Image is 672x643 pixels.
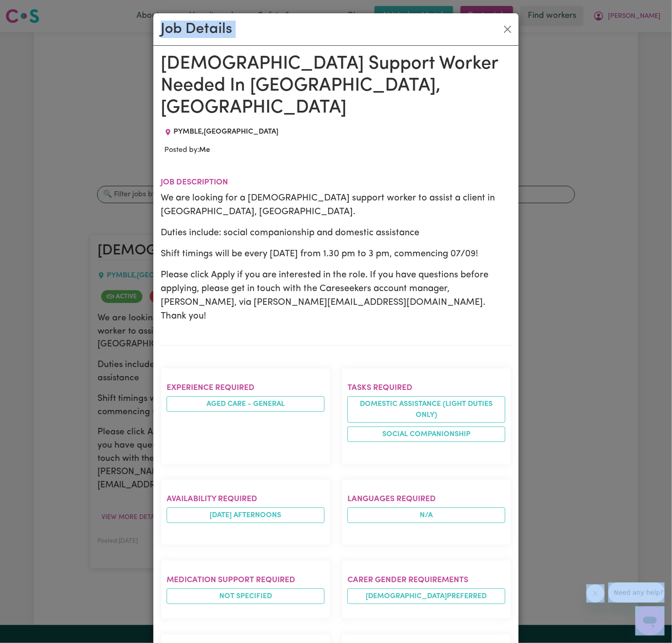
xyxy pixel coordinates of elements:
b: Me [199,146,210,154]
h2: Medication Support Required [167,575,325,585]
iframe: Button to launch messaging window [635,606,665,636]
li: Aged care - General [167,396,325,412]
p: Shift timings will be every [DATE] from 1.30 pm to 3 pm, commencing 07/09! [161,247,511,261]
h2: Languages required [347,494,505,504]
iframe: Close message [586,584,605,603]
h2: Carer gender requirements [347,575,505,585]
h2: Job Details [161,21,232,38]
li: Social companionship [347,427,505,442]
p: Duties include: social companionship and domestic assistance [161,226,511,240]
h1: [DEMOGRAPHIC_DATA] Support Worker Needed In [GEOGRAPHIC_DATA], [GEOGRAPHIC_DATA] [161,53,511,119]
iframe: Message from company [608,583,665,603]
div: Job location: PYMBLE, New South Wales [161,126,282,137]
h2: Tasks required [347,383,505,393]
p: Please click Apply if you are interested in the role. If you have questions before applying, plea... [161,268,511,323]
span: N/A [347,508,505,523]
button: Close [500,22,515,37]
h2: Experience required [167,383,325,393]
span: Not specified [167,589,325,604]
span: Posted by: [164,146,210,154]
li: [DATE] afternoons [167,508,325,523]
li: Domestic assistance (light duties only) [347,396,505,423]
p: We are looking for a [DEMOGRAPHIC_DATA] support worker to assist a client in [GEOGRAPHIC_DATA], [... [161,191,511,219]
span: PYMBLE , [GEOGRAPHIC_DATA] [173,128,278,135]
span: [DEMOGRAPHIC_DATA] preferred [347,589,505,604]
h2: Job description [161,178,511,187]
h2: Availability required [167,494,325,504]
